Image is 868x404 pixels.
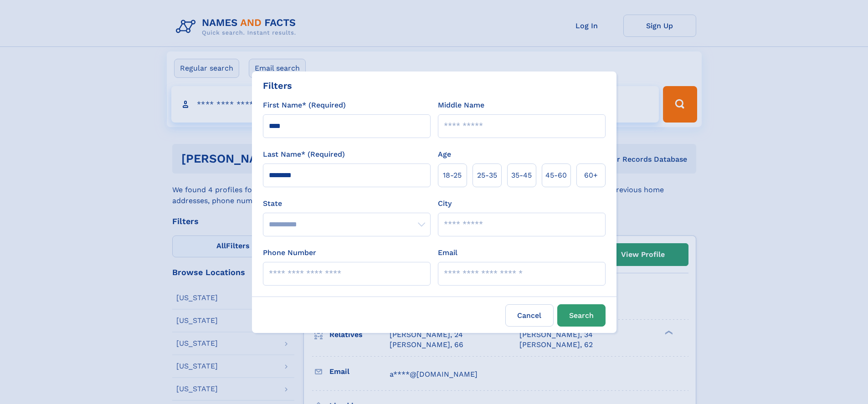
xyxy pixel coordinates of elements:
[263,100,346,111] label: First Name* (Required)
[505,304,554,327] label: Cancel
[545,170,567,181] span: 45‑60
[438,149,451,160] label: Age
[443,170,462,181] span: 18‑25
[557,304,606,327] button: Search
[477,170,497,181] span: 25‑35
[263,198,431,209] label: State
[584,170,598,181] span: 60+
[263,149,345,160] label: Last Name* (Required)
[511,170,532,181] span: 35‑45
[438,100,484,111] label: Middle Name
[438,247,457,258] label: Email
[438,198,452,209] label: City
[263,247,316,258] label: Phone Number
[263,79,292,92] div: Filters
